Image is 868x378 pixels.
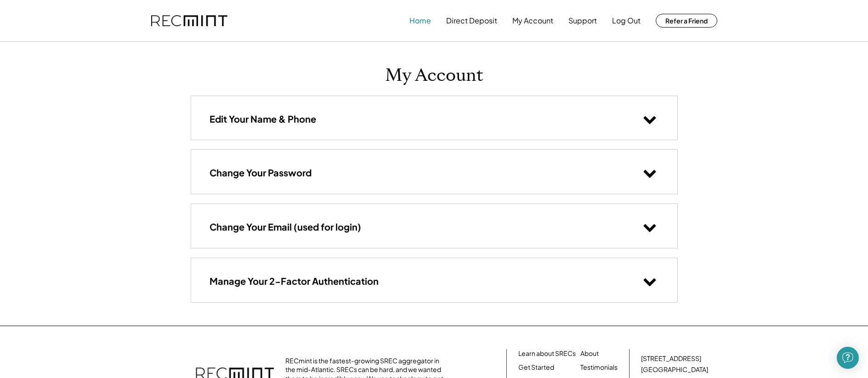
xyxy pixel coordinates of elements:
[409,11,431,30] button: Home
[518,363,554,372] a: Get Started
[446,11,497,30] button: Direct Deposit
[210,275,379,287] h3: Manage Your 2-Factor Authentication
[641,354,701,363] div: [STREET_ADDRESS]
[385,65,483,86] h1: My Account
[210,113,316,125] h3: Edit Your Name & Phone
[656,14,717,28] button: Refer a Friend
[210,221,361,233] h3: Change Your Email (used for login)
[612,11,641,30] button: Log Out
[512,11,553,30] button: My Account
[518,349,576,358] a: Learn about SRECs
[580,363,618,372] a: Testimonials
[568,11,597,30] button: Support
[210,167,312,179] h3: Change Your Password
[837,347,859,369] div: Open Intercom Messenger
[641,365,708,374] div: [GEOGRAPHIC_DATA]
[151,15,227,27] img: recmint-logotype%403x.png
[580,349,599,358] a: About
